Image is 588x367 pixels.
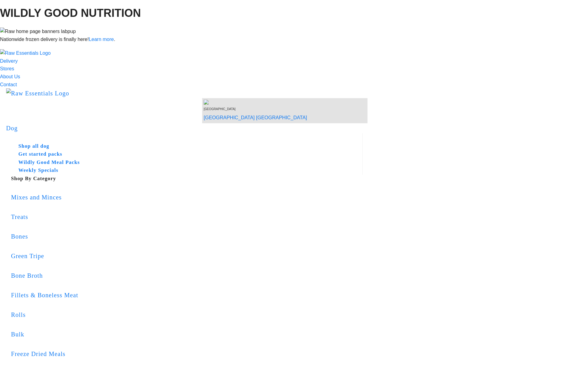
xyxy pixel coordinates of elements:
div: Treats [11,212,363,222]
div: Bones [11,232,363,241]
a: [GEOGRAPHIC_DATA] [204,115,255,120]
a: Bone Broth [11,262,363,289]
a: Get started packs [11,150,352,158]
a: Shop all dog [11,142,352,150]
a: [GEOGRAPHIC_DATA] [256,115,307,120]
img: van-moving.png [204,100,210,105]
h5: Shop By Category [11,175,363,183]
img: Raw Essentials Logo [6,88,69,98]
a: Fillets & Boneless Meat [11,282,363,308]
a: Wildly Good Meal Packs [11,158,352,167]
a: Learn more [89,37,114,42]
a: Green Tripe [11,243,363,269]
div: Bulk [11,329,363,339]
div: Fillets & Boneless Meat [11,290,363,300]
a: Bones [11,223,363,250]
h5: Get started packs [18,150,352,158]
a: Weekly Specials [11,166,352,175]
a: Treats [11,204,363,230]
a: Dog [6,125,18,132]
div: Freeze Dried Meals [11,349,363,359]
h5: Wildly Good Meal Packs [18,158,352,167]
div: Green Tripe [11,251,363,261]
h5: Shop all dog [18,142,352,150]
div: Bone Broth [11,271,363,280]
div: Mixes and Minces [11,192,363,202]
span: [GEOGRAPHIC_DATA] [204,107,236,111]
a: Mixes and Minces [11,184,363,210]
div: Rolls [11,310,363,320]
a: Bulk [11,321,363,347]
a: Rolls [11,302,363,328]
a: Freeze Dried Meals [11,341,363,367]
h5: Weekly Specials [18,166,352,175]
